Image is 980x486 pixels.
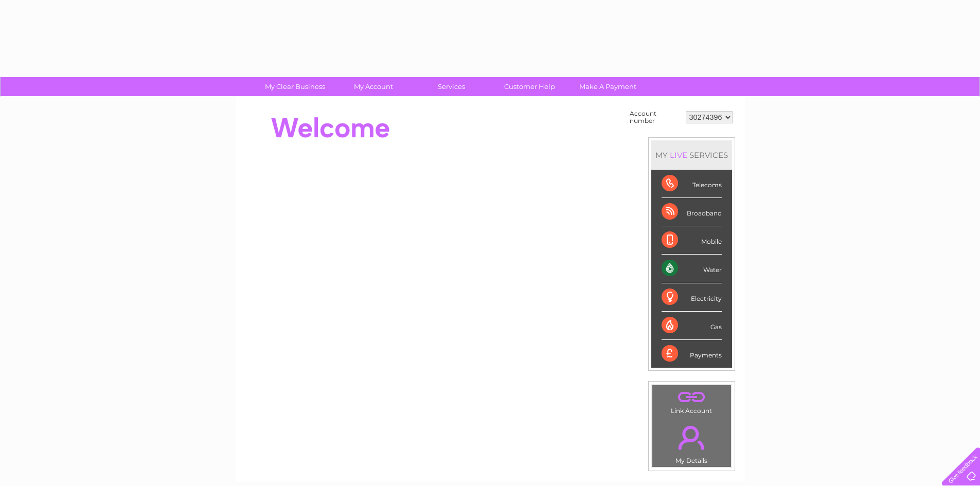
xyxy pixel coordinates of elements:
div: Payments [662,340,722,368]
div: MY SERVICES [651,140,732,170]
a: . [655,388,728,406]
div: LIVE [668,150,689,160]
a: My Account [331,77,416,96]
div: Gas [662,312,722,340]
a: My Clear Business [253,77,337,96]
div: Broadband [662,198,722,226]
div: Water [662,255,722,283]
div: Electricity [662,283,722,312]
td: Account number [627,107,683,127]
a: Make A Payment [565,77,650,96]
td: My Details [652,417,732,467]
td: Link Account [652,385,732,417]
a: Customer Help [487,77,572,96]
div: Mobile [662,226,722,255]
div: Telecoms [662,170,722,198]
a: . [655,420,728,456]
a: Services [409,77,494,96]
